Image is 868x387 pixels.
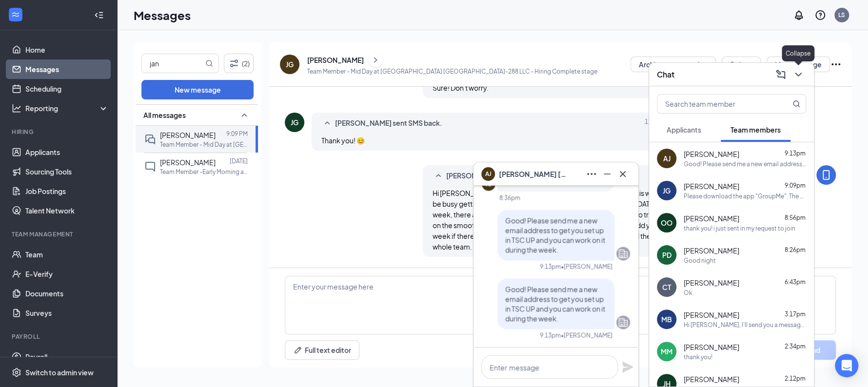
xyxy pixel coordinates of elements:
[684,160,806,168] div: Good! Please send me a new email address to get you set up in TSC UP and you can work on it durin...
[615,166,631,182] button: Cross
[622,361,633,373] svg: Plane
[141,80,254,99] button: New message
[657,95,773,113] input: Search team member
[371,54,380,66] svg: ChevronRight
[792,100,800,108] svg: MagnifyingGlass
[25,40,109,59] a: Home
[838,11,845,19] div: LS
[25,303,109,323] a: Surveys
[785,375,806,382] span: 2:12pm
[25,142,109,162] a: Applicants
[631,57,716,72] button: Archive conversation
[499,193,520,202] div: 8:36pm
[599,166,615,182] button: Minimize
[584,166,599,182] button: Ellipses
[160,140,248,149] p: Team Member - Mid Day at [GEOGRAPHIC_DATA] [GEOGRAPHIC_DATA]-288 LLC
[617,248,629,259] svg: Company
[446,170,602,182] span: [PERSON_NAME] sent SMS to [PERSON_NAME].
[684,342,739,352] span: [PERSON_NAME]
[12,103,21,113] svg: Analysis
[667,125,701,134] span: Applicants
[94,10,104,20] svg: Collapse
[785,246,806,253] span: 8:26pm
[661,218,672,228] div: OO
[321,117,333,129] svg: SmallChevronUp
[722,57,761,72] button: Reject
[293,345,303,355] svg: Pen
[134,7,191,23] h1: Messages
[663,154,671,163] div: AJ
[684,224,795,232] div: thank you! i just sent in my request to join
[684,213,739,223] span: [PERSON_NAME]
[792,69,804,80] svg: ChevronDown
[25,347,109,367] a: Payroll
[540,262,561,271] div: 9:13pm
[617,316,629,328] svg: Company
[662,282,671,292] div: CT
[782,45,814,61] div: Collapse
[12,368,21,377] svg: Settings
[228,58,240,69] svg: Filter
[226,130,248,138] p: 9:09 PM
[160,131,216,139] span: [PERSON_NAME]
[785,182,806,189] span: 9:09pm
[142,54,203,73] input: Search
[25,264,109,284] a: E-Verify
[540,331,561,339] div: 9:13pm
[684,321,806,329] div: Hi [PERSON_NAME], I'll send you a message on GroupMe. We appreciate your reply to know if you can...
[25,103,109,113] div: Reporting
[230,157,248,165] p: [DATE]
[785,343,806,350] span: 2:34pm
[25,284,109,303] a: Documents
[663,186,671,195] div: JG
[25,162,109,181] a: Sourcing Tools
[12,128,107,136] div: Hiring
[561,262,612,271] span: • [PERSON_NAME]
[291,117,298,127] div: JG
[785,310,806,318] span: 3:17pm
[12,230,107,238] div: Team Management
[12,332,107,341] div: Payroll
[684,149,739,159] span: [PERSON_NAME]
[684,192,806,200] div: Please download the app "GroupMe". The entire team is connected through it. This is the group for...
[505,216,605,254] span: Good! Please send me a new email address to get you set up in TSC UP and you can work on it durin...
[775,69,787,80] svg: ComposeMessage
[561,331,612,339] span: • [PERSON_NAME]
[684,310,739,320] span: [PERSON_NAME]
[601,168,613,180] svg: Minimize
[499,169,567,179] span: [PERSON_NAME] [PERSON_NAME]
[25,245,109,264] a: Team
[285,340,359,360] button: Full text editorPen
[820,169,832,181] svg: MobileSms
[617,168,629,180] svg: Cross
[645,117,689,129] span: [DATE] 12:31 PM
[835,354,858,377] div: Open Intercom Messenger
[790,67,806,82] button: ChevronDown
[205,59,213,67] svg: MagnifyingGlass
[224,54,254,73] button: Filter (2)
[25,181,109,201] a: Job Postings
[25,368,94,377] div: Switch to admin view
[286,59,294,69] div: JG
[785,150,806,157] span: 9:13pm
[433,170,444,182] svg: SmallChevronUp
[684,181,739,191] span: [PERSON_NAME]
[684,374,739,384] span: [PERSON_NAME]
[814,9,826,21] svg: QuestionInfo
[586,168,597,180] svg: Ellipses
[160,158,216,167] span: [PERSON_NAME]
[144,134,156,145] svg: DoubleChat
[307,67,597,76] p: Team Member - Mid Day at [GEOGRAPHIC_DATA] [GEOGRAPHIC_DATA]-288 LLC - Hiring Complete stage
[785,278,806,286] span: 6:43pm
[25,59,109,79] a: Messages
[684,289,694,297] div: Ok.
[11,10,20,19] svg: WorkstreamLogo
[730,125,781,134] span: Team members
[433,189,798,251] span: Hi [PERSON_NAME]. Can you work [DATE] from 10 A.M to 2 P.M? This week we have a promotion and the...
[684,278,739,288] span: [PERSON_NAME]
[307,55,364,65] div: [PERSON_NAME]
[830,58,842,70] svg: Ellipses
[684,256,716,265] div: Good night
[335,117,442,129] span: [PERSON_NAME] sent SMS back.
